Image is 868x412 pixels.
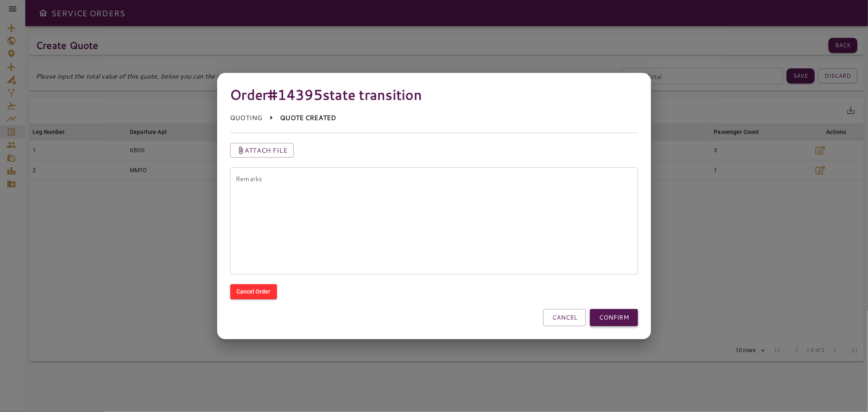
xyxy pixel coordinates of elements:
[280,113,336,123] p: QUOTE CREATED
[230,143,294,158] button: Attach file
[230,284,277,299] button: Cancel Order
[230,113,262,123] p: QUOTING
[590,309,638,326] button: CONFIRM
[543,309,586,326] button: CANCEL
[230,86,638,103] h4: Order #14395 state transition
[245,145,287,155] p: Attach file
